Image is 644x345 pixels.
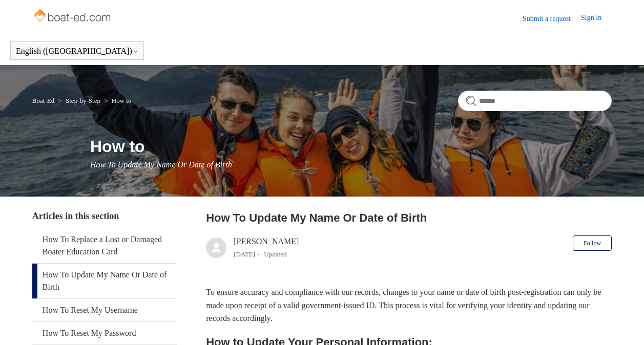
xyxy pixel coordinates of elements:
[523,13,581,24] a: Submit a request
[581,12,612,25] a: Sign in
[32,6,114,27] img: Boat-Ed Help Center home page
[32,322,177,344] a: How To Reset My Password
[16,47,138,56] button: English ([GEOGRAPHIC_DATA])
[573,235,612,251] button: Follow Article
[32,97,54,104] a: Boat-Ed
[32,211,119,221] span: Articles in this section
[90,134,612,159] h1: How to
[32,228,177,263] a: How To Replace a Lost or Damaged Boater Education Card
[66,97,100,104] a: Step-by-Step
[32,264,177,298] a: How To Update My Name Or Date of Birth
[206,286,612,325] p: To ensure accuracy and compliance with our records, changes to your name or date of birth post-re...
[102,97,131,104] li: How to
[458,91,612,111] input: Search
[112,97,132,104] a: How to
[56,97,102,104] li: Step-by-Step
[32,299,177,321] a: How To Reset My Username
[234,250,255,258] time: 04/08/2025, 12:33
[234,235,299,260] div: [PERSON_NAME]
[264,250,286,258] li: Updated
[90,160,232,169] span: How To Update My Name Or Date of Birth
[206,209,612,226] h2: How To Update My Name Or Date of Birth
[32,97,56,104] li: Boat-Ed
[610,311,636,337] div: Live chat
